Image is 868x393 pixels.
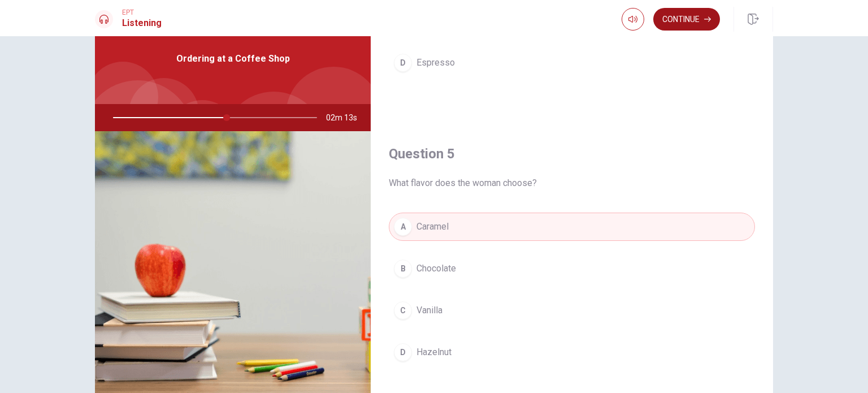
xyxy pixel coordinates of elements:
button: BChocolate [389,254,755,283]
div: A [394,218,412,236]
button: ACaramel [389,213,755,241]
div: D [394,343,412,361]
button: Continue [653,8,720,31]
span: Vanilla [416,304,442,317]
span: EPT [122,8,162,16]
h1: Listening [122,16,162,30]
button: DEspresso [389,49,755,77]
span: Ordering at a Coffee Shop [176,52,290,66]
button: CVanilla [389,296,755,325]
span: Chocolate [416,262,456,275]
div: D [394,54,412,72]
div: B [394,260,412,278]
span: Hazelnut [416,346,452,359]
span: Caramel [416,220,449,234]
div: C [394,301,412,319]
h4: Question 5 [389,145,755,163]
button: DHazelnut [389,338,755,366]
span: What flavor does the woman choose? [389,176,755,190]
span: Espresso [416,56,455,70]
span: 02m 13s [326,104,366,131]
